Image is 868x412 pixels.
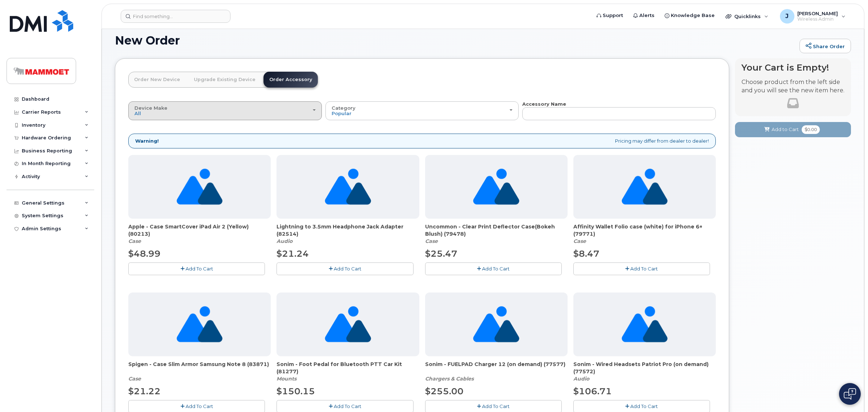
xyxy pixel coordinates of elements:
[325,293,371,356] img: no_image_found-2caef05468ed5679b831cfe6fc140e25e0c280774317ffc20a367ab7fd17291e.png
[128,72,186,88] a: Order New Device
[671,12,715,19] span: Knowledge Base
[573,361,716,382] div: Sonim - Wired Headsets Patriot Pro (on demand) (77572)
[277,223,419,237] span: Lightning to 3.5mm Headphone Jack Adapter (82514)
[128,134,716,148] div: Pricing may differ from dealer to dealer!
[660,8,720,23] a: Knowledge Base
[573,223,716,237] span: Affinity Wallet Folio case (white) for iPhone 6+ (79771)
[844,388,856,400] img: Open chat
[425,361,568,382] div: Sonim - FUELPAD Charger 12 (on demand) (77577)
[734,13,761,19] span: Quicklinks
[332,110,352,116] span: Popular
[425,248,457,259] span: $25.47
[573,375,589,382] em: Audio
[473,293,519,356] img: no_image_found-2caef05468ed5679b831cfe6fc140e25e0c280774317ffc20a367ab7fd17291e.png
[573,238,586,244] em: Case
[425,262,562,275] button: Add To Cart
[176,293,223,356] img: no_image_found-2caef05468ed5679b831cfe6fc140e25e0c280774317ffc20a367ab7fd17291e.png
[128,386,161,396] span: $21.22
[425,223,568,245] div: Uncommon - Clear Print Deflector Case(Bokeh Blush) (79478)
[522,101,566,107] strong: Accessory Name
[128,248,161,259] span: $48.99
[135,138,159,144] strong: Warning!
[797,16,838,22] span: Wireless Admin
[134,110,141,116] span: All
[573,248,599,259] span: $8.47
[325,155,371,219] img: no_image_found-2caef05468ed5679b831cfe6fc140e25e0c280774317ffc20a367ab7fd17291e.png
[800,39,851,53] a: Share Order
[425,238,438,244] em: Case
[630,266,658,272] span: Add To Cart
[630,403,658,409] span: Add To Cart
[425,223,568,237] span: Uncommon - Clear Print Deflector Case(Bokeh Blush) (79478)
[188,72,261,88] a: Upgrade Existing Device
[128,262,265,275] button: Add To Cart
[121,10,231,23] input: Find something...
[573,386,612,396] span: $106.71
[277,248,309,259] span: $21.24
[176,155,223,219] img: no_image_found-2caef05468ed5679b831cfe6fc140e25e0c280774317ffc20a367ab7fd17291e.png
[425,386,464,396] span: $255.00
[277,262,413,275] button: Add To Cart
[115,34,796,47] h1: New Order
[482,266,510,272] span: Add To Cart
[802,125,820,134] span: $0.00
[742,63,844,72] h4: Your Cart is Empty!
[128,238,141,244] em: Case
[603,12,623,19] span: Support
[186,266,213,272] span: Add To Cart
[639,12,655,19] span: Alerts
[186,403,213,409] span: Add To Cart
[277,386,315,396] span: $150.15
[591,8,628,23] a: Support
[134,105,167,111] span: Device Make
[425,375,474,382] em: Chargers & Cables
[128,223,271,237] span: Apple - Case SmartCover iPad Air 2 (Yellow) (80213)
[277,361,419,382] div: Sonim - Foot Pedal for Bluetooth PTT Car Kit (81277)
[797,10,838,16] span: [PERSON_NAME]
[573,223,716,245] div: Affinity Wallet Folio case (white) for iPhone 6+ (79771)
[263,72,318,88] a: Order Accessory
[785,12,789,21] span: J
[482,403,510,409] span: Add To Cart
[742,78,844,95] p: Choose product from the left side and you will see the new item here.
[772,126,799,133] span: Add to Cart
[332,105,356,111] span: Category
[128,101,322,120] button: Device Make All
[277,375,296,382] em: Mounts
[334,403,361,409] span: Add To Cart
[325,101,519,120] button: Category Popular
[622,155,668,219] img: no_image_found-2caef05468ed5679b831cfe6fc140e25e0c280774317ffc20a367ab7fd17291e.png
[628,8,660,23] a: Alerts
[573,262,710,275] button: Add To Cart
[720,9,773,24] div: Quicklinks
[277,238,292,244] em: Audio
[277,361,419,375] span: Sonim - Foot Pedal for Bluetooth PTT Car Kit (81277)
[128,223,271,245] div: Apple - Case SmartCover iPad Air 2 (Yellow) (80213)
[128,375,141,382] em: Case
[277,223,419,245] div: Lightning to 3.5mm Headphone Jack Adapter (82514)
[573,361,716,375] span: Sonim - Wired Headsets Patriot Pro (on demand) (77572)
[128,361,271,375] span: Spigen - Case Slim Armor Samsung Note 8 (83871)
[775,9,851,24] div: Jithin
[473,155,519,219] img: no_image_found-2caef05468ed5679b831cfe6fc140e25e0c280774317ffc20a367ab7fd17291e.png
[425,361,568,375] span: Sonim - FUELPAD Charger 12 (on demand) (77577)
[128,361,271,382] div: Spigen - Case Slim Armor Samsung Note 8 (83871)
[735,122,851,137] button: Add to Cart $0.00
[334,266,361,272] span: Add To Cart
[622,293,668,356] img: no_image_found-2caef05468ed5679b831cfe6fc140e25e0c280774317ffc20a367ab7fd17291e.png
